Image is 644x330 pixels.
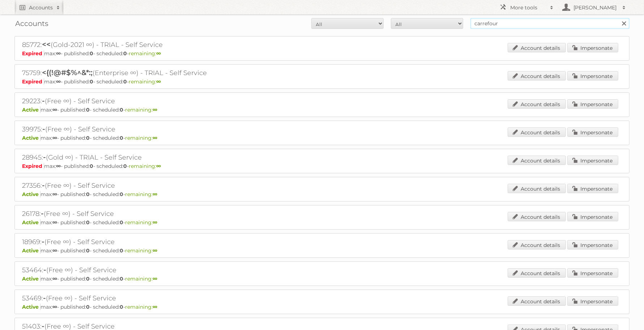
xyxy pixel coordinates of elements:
span: Active [22,247,40,254]
a: Account details [508,99,566,109]
p: max: - published: - scheduled: - [22,78,622,85]
span: - [42,96,45,105]
strong: 0 [120,107,123,113]
span: - [43,153,46,161]
p: max: - published: - scheduled: - [22,275,622,282]
strong: ∞ [52,275,57,282]
span: - [43,265,46,274]
h2: Accounts [29,4,53,11]
span: remaining: [125,191,157,197]
span: Active [22,191,40,197]
strong: ∞ [156,78,161,85]
strong: 0 [123,50,127,57]
h2: 18969: (Free ∞) - Self Service [22,237,275,247]
strong: ∞ [56,163,61,169]
span: Active [22,107,40,113]
p: max: - published: - scheduled: - [22,219,622,226]
strong: 0 [86,219,90,226]
h2: 27356: (Free ∞) - Self Service [22,181,275,190]
a: Account details [508,156,566,165]
strong: ∞ [153,304,157,310]
a: Impersonate [567,212,618,221]
p: max: - published: - scheduled: - [22,247,622,254]
a: Account details [508,184,566,193]
a: Impersonate [567,127,618,137]
a: Account details [508,296,566,306]
span: <{(!@#$%^&*:; [42,68,93,77]
h2: 39975: (Free ∞) - Self Service [22,125,275,134]
a: Impersonate [567,43,618,52]
h2: 26178: (Free ∞) - Self Service [22,209,275,218]
strong: 0 [120,219,123,226]
a: Account details [508,212,566,221]
strong: 0 [120,247,123,254]
h2: 53464: (Free ∞) - Self Service [22,265,275,275]
span: Expired [22,50,44,57]
strong: ∞ [156,50,161,57]
span: Active [22,135,40,141]
strong: ∞ [56,78,61,85]
h2: 29223: (Free ∞) - Self Service [22,96,275,106]
a: Account details [508,43,566,52]
strong: 0 [86,135,90,141]
span: remaining: [125,135,157,141]
strong: 0 [86,107,90,113]
strong: 0 [120,191,123,197]
strong: ∞ [52,247,57,254]
span: Active [22,219,40,226]
span: - [42,181,45,190]
strong: 0 [86,275,90,282]
a: Account details [508,71,566,81]
span: Expired [22,163,44,169]
h2: 28945: (Gold ∞) - TRIAL - Self Service [22,153,275,162]
h2: 75759: (Enterprise ∞) - TRIAL - Self Service [22,68,275,78]
p: max: - published: - scheduled: - [22,191,622,197]
strong: 0 [123,163,127,169]
strong: 0 [90,163,93,169]
strong: ∞ [52,191,57,197]
span: Active [22,275,40,282]
span: remaining: [125,247,157,254]
a: Impersonate [567,71,618,81]
strong: ∞ [52,107,57,113]
strong: ∞ [56,50,61,57]
strong: ∞ [153,219,157,226]
p: max: - published: - scheduled: - [22,107,622,113]
strong: 0 [120,135,123,141]
strong: ∞ [153,275,157,282]
span: << [42,40,51,49]
a: Account details [508,268,566,278]
p: max: - published: - scheduled: - [22,163,622,169]
h2: 85772: (Gold-2021 ∞) - TRIAL - Self Service [22,40,275,49]
a: Impersonate [567,99,618,109]
strong: ∞ [52,304,57,310]
strong: 0 [86,304,90,310]
h2: More tools [510,4,546,11]
p: max: - published: - scheduled: - [22,304,622,310]
a: Account details [508,240,566,249]
p: max: - published: - scheduled: - [22,50,622,57]
span: remaining: [125,107,157,113]
span: - [41,209,44,218]
a: Impersonate [567,184,618,193]
strong: ∞ [52,219,57,226]
p: max: - published: - scheduled: - [22,135,622,141]
strong: ∞ [153,247,157,254]
strong: 0 [86,191,90,197]
a: Impersonate [567,156,618,165]
a: Impersonate [567,268,618,278]
span: - [43,294,46,302]
strong: 0 [120,304,123,310]
strong: ∞ [153,107,157,113]
span: remaining: [129,163,161,169]
strong: 0 [86,247,90,254]
span: Expired [22,78,44,85]
strong: 0 [90,50,93,57]
a: Impersonate [567,240,618,249]
h2: [PERSON_NAME] [572,4,619,11]
h2: 53469: (Free ∞) - Self Service [22,294,275,303]
span: remaining: [125,219,157,226]
strong: ∞ [153,191,157,197]
strong: ∞ [156,163,161,169]
span: remaining: [129,50,161,57]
